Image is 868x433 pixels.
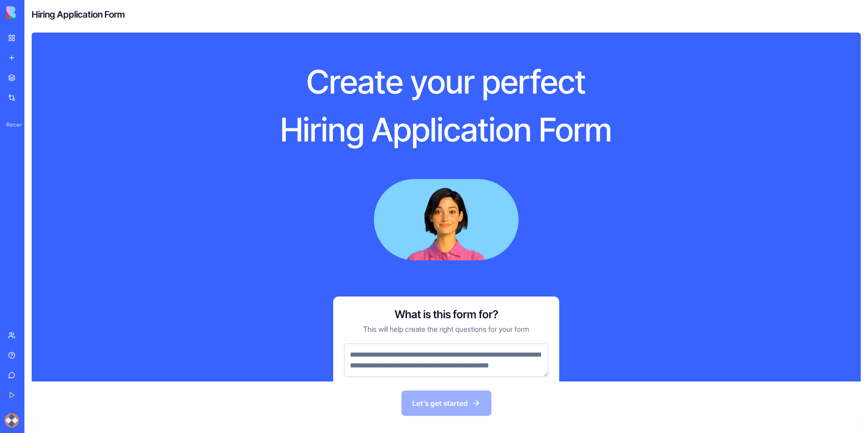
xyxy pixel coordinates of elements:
[3,121,22,128] span: Recent
[5,413,19,428] img: ACg8ocJuJ3OdW1Q30Kvp9LywyPb0Go7kd6-Td73JFdhmeIlG4WkVf0Ag=s96-c
[244,109,649,150] h1: Hiring Application Form
[6,6,62,19] img: logo
[363,324,529,334] p: This will help create the right questions for your form
[32,8,125,21] h4: Hiring Application Form
[244,61,649,102] h1: Create your perfect
[395,307,498,322] h3: What is this form for?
